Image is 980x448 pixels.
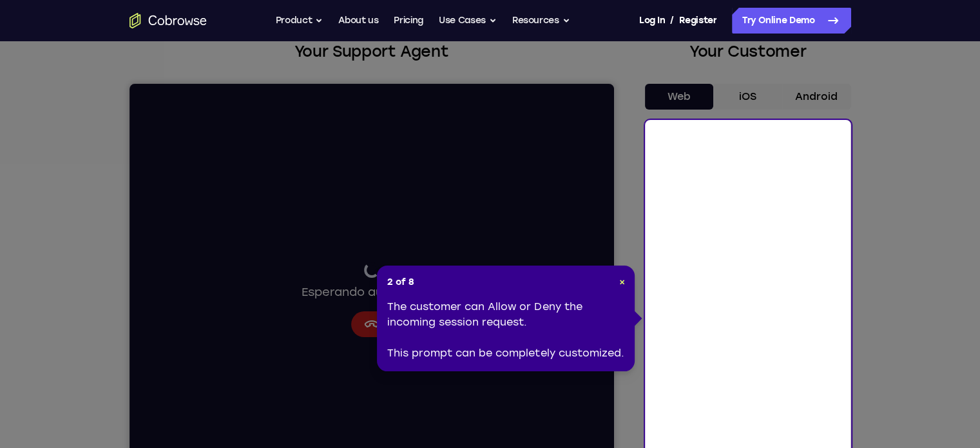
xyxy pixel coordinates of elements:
span: 2 of 8 [387,276,414,289]
button: Product [276,8,323,34]
div: The customer can Allow or Deny the incoming session request. This prompt can be completely custom... [387,299,624,361]
a: Register [679,8,716,34]
button: Resources [512,8,570,34]
button: Close Tour [619,276,624,289]
div: Esperando autorización [172,179,313,217]
button: Use Cases [439,8,497,34]
a: Try Online Demo [732,8,851,34]
a: Log In [639,8,665,34]
a: Go to the home page [130,13,207,28]
span: / [670,13,674,28]
button: Cancelar [222,228,263,253]
a: About us [338,8,378,34]
a: Pricing [394,8,423,34]
span: × [619,277,624,287]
